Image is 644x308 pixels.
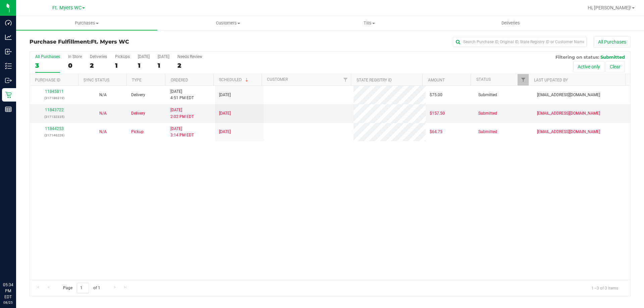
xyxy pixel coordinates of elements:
[3,282,13,300] p: 05:34 PM EDT
[84,78,109,82] a: Sync Status
[170,126,194,138] span: [DATE] 3:14 PM EDT
[132,78,142,82] a: Type
[34,132,74,138] p: (317146226)
[537,129,600,135] span: [EMAIL_ADDRESS][DOMAIN_NAME]
[357,78,392,82] a: State Registry ID
[177,54,202,59] div: Needs Review
[430,110,445,117] span: $157.50
[16,20,157,26] span: Purchases
[90,62,107,69] div: 2
[219,110,231,117] span: [DATE]
[99,110,107,117] button: N/A
[157,16,299,30] a: Customers
[35,62,60,69] div: 3
[99,111,107,116] span: Not Applicable
[478,129,497,135] span: Submitted
[5,48,12,55] inline-svg: Inbound
[45,126,64,131] a: 11844253
[492,20,529,26] span: Deliveries
[428,78,445,82] a: Amount
[99,129,107,135] button: N/A
[605,61,625,72] button: Clear
[5,19,12,26] inline-svg: Dashboard
[30,39,230,45] h3: Purchase Fulfillment:
[440,16,581,30] a: Deliveries
[16,16,157,30] a: Purchases
[35,78,60,82] a: Purchase ID
[177,62,202,69] div: 2
[158,62,169,69] div: 1
[158,54,169,59] div: [DATE]
[5,106,12,113] inline-svg: Reports
[588,5,631,10] span: Hi, [PERSON_NAME]!
[99,93,107,97] span: Not Applicable
[131,110,145,117] span: Delivery
[5,91,12,98] inline-svg: Retail
[555,54,599,60] span: Filtering on status:
[138,54,150,59] div: [DATE]
[90,54,107,59] div: Deliveries
[478,110,497,117] span: Submitted
[7,254,27,274] iframe: Resource center
[158,20,298,26] span: Customers
[476,77,491,82] a: Status
[453,37,587,47] input: Search Purchase ID, Original ID, State Registry ID or Customer Name...
[430,129,442,135] span: $64.75
[138,62,150,69] div: 1
[219,92,231,98] span: [DATE]
[5,34,12,41] inline-svg: Analytics
[34,95,74,101] p: (317186319)
[534,78,568,82] a: Last Updated By
[600,54,625,60] span: Submitted
[170,88,194,101] span: [DATE] 4:51 PM EDT
[299,20,439,26] span: Tills
[131,129,144,135] span: Pickup
[68,54,82,59] div: In Store
[478,92,497,98] span: Submitted
[537,92,600,98] span: [EMAIL_ADDRESS][DOMAIN_NAME]
[5,77,12,84] inline-svg: Outbound
[3,300,13,305] p: 08/25
[219,77,250,82] a: Scheduled
[573,61,604,72] button: Active only
[52,5,82,11] span: Ft. Myers WC
[99,129,107,134] span: Not Applicable
[171,78,188,82] a: Ordered
[115,54,130,59] div: PickUps
[45,108,64,112] a: 11843722
[115,62,130,69] div: 1
[99,92,107,98] button: N/A
[68,62,82,69] div: 0
[131,92,145,98] span: Delivery
[57,283,106,293] span: Page of 1
[537,110,600,117] span: [EMAIL_ADDRESS][DOMAIN_NAME]
[91,39,129,45] span: Ft. Myers WC
[340,74,351,85] a: Filter
[430,92,442,98] span: $75.00
[5,63,12,69] inline-svg: Inventory
[594,36,631,48] button: All Purchases
[219,129,231,135] span: [DATE]
[267,77,288,82] a: Customer
[170,107,194,120] span: [DATE] 2:02 PM EDT
[299,16,440,30] a: Tills
[34,114,74,120] p: (317132335)
[586,283,624,293] span: 1 - 3 of 3 items
[77,283,89,293] input: 1
[45,89,64,94] a: 11845811
[518,74,529,85] a: Filter
[35,54,60,59] div: All Purchases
